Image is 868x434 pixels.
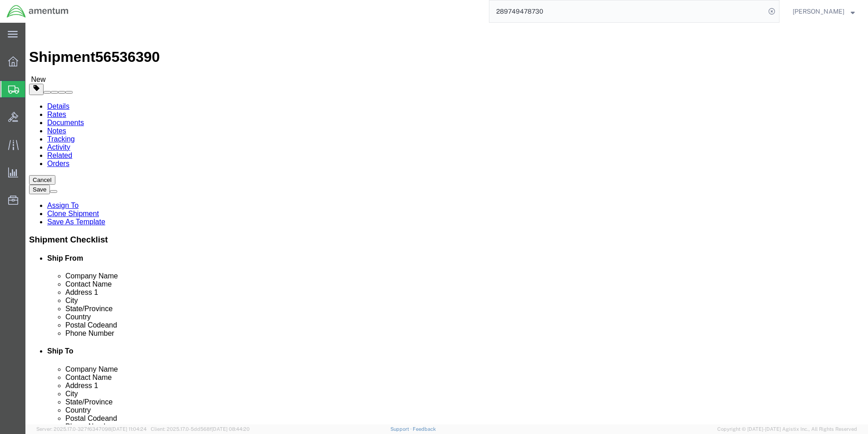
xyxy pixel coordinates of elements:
[792,6,855,17] button: [PERSON_NAME]
[151,426,250,432] span: Client: 2025.17.0-5dd568f
[212,426,250,432] span: [DATE] 08:44:20
[36,426,147,432] span: Server: 2025.17.0-327f6347098
[25,23,868,424] iframe: FS Legacy Container
[717,425,857,433] span: Copyright © [DATE]-[DATE] Agistix Inc., All Rights Reserved
[390,426,413,432] a: Support
[111,426,147,432] span: [DATE] 11:04:24
[413,426,436,432] a: Feedback
[489,0,765,22] input: Search for shipment number, reference number
[793,6,844,16] span: James Barragan
[6,5,69,18] img: logo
